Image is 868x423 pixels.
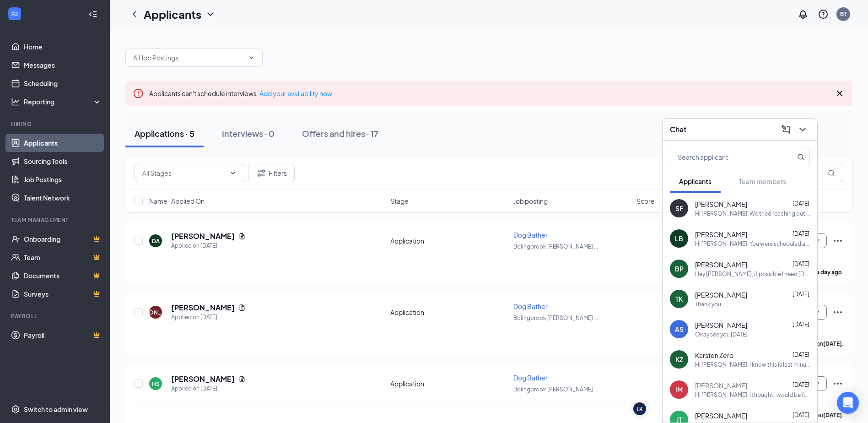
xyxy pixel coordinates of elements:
svg: Ellipses [832,378,843,389]
div: LK [636,405,643,413]
div: HS [152,380,160,388]
span: Dog Bather [513,374,548,382]
h1: Applicants [144,6,201,22]
div: Hey [PERSON_NAME], if possible I need [DATE] off, this is [PERSON_NAME]. [695,270,810,278]
span: Team members [739,177,786,185]
svg: ChevronDown [229,169,237,177]
a: Add your availability now [259,89,332,98]
span: Karsten Zero [695,351,733,360]
a: Applicants [24,134,102,152]
span: [PERSON_NAME] [695,230,747,239]
div: Reporting [24,97,102,106]
div: Application [390,308,508,317]
span: [DATE] [793,291,809,298]
div: Hi [PERSON_NAME], We tried reaching out to you in regard to your recent interview! After the roun... [695,210,810,217]
svg: Document [238,375,246,383]
div: Interviews · 0 [222,128,275,139]
span: [DATE] [793,230,809,237]
span: [PERSON_NAME] [695,381,747,390]
span: Dog Bather [513,302,548,310]
span: Applicants can't schedule interviews. [149,89,332,98]
svg: ChevronLeft [129,9,140,20]
a: SurveysCrown [24,285,102,303]
b: [DATE] [823,412,842,418]
span: Job posting [513,196,548,206]
svg: Document [238,304,246,311]
div: Applied on [DATE] [171,313,246,322]
a: Messages [24,56,102,74]
span: Score [636,196,655,206]
div: Hi [PERSON_NAME], I thought I would be fine. But I did find it to be overwhelming. The position m... [695,391,810,399]
button: Filter Filters [248,164,295,182]
span: [PERSON_NAME] [695,200,747,209]
div: Applications · 5 [135,128,194,139]
span: [PERSON_NAME] [695,320,747,330]
svg: Settings [11,405,20,414]
svg: WorkstreamLogo [10,9,19,18]
svg: Collapse [88,10,97,19]
svg: Ellipses [832,235,843,246]
span: [PERSON_NAME] [695,260,747,269]
button: ChevronDown [795,122,810,137]
span: [DATE] [793,260,809,267]
h5: [PERSON_NAME] [171,303,235,313]
span: Bolingbrook [PERSON_NAME] ... [513,386,598,393]
svg: MagnifyingGlass [828,169,835,177]
svg: ChevronDown [797,124,808,135]
span: Bolingbrook [PERSON_NAME] ... [513,243,598,250]
div: AS [675,325,684,334]
input: All Stages [142,168,226,178]
div: Hi [PERSON_NAME], You were scheduled at 10:00 [DATE] and you have appointments. Please call the s... [695,240,810,248]
a: PayrollCrown [24,326,102,344]
svg: Ellipses [832,307,843,318]
h5: [PERSON_NAME] [171,374,235,384]
b: a day ago [816,269,842,276]
svg: Document [238,233,246,240]
input: Search applicant [670,148,779,166]
div: DA [152,237,160,245]
div: Offers and hires · 17 [302,128,378,139]
span: Name · Applied On [149,196,205,206]
div: IM [675,385,683,394]
h3: Chat [670,125,686,135]
div: Applied on [DATE] [171,241,246,250]
div: [PERSON_NAME] [132,309,179,316]
span: Bolingbrook [PERSON_NAME] ... [513,315,598,321]
svg: ChevronDown [205,9,216,20]
div: Switch to admin view [24,405,88,414]
div: Okay see you [DATE] [695,331,748,338]
div: SF [675,204,683,213]
div: TK [675,294,683,304]
a: Home [24,38,102,56]
div: BP [675,264,684,273]
svg: ChevronDown [248,54,255,61]
svg: QuestionInfo [818,9,829,20]
span: Dog Bather [513,231,548,239]
a: Talent Network [24,189,102,207]
div: Team Management [11,216,100,224]
svg: Notifications [798,9,809,20]
a: TeamCrown [24,248,102,266]
a: Scheduling [24,74,102,92]
h5: [PERSON_NAME] [171,231,235,241]
div: Hi [PERSON_NAME], I know this is last minute, but would you be able to work from 4:30-9:30 tonigh... [695,361,810,369]
div: Applied on [DATE] [171,384,246,393]
svg: Error [133,88,144,99]
svg: MagnifyingGlass [797,153,804,161]
div: Thank you [695,300,721,308]
span: Stage [390,196,409,206]
button: ComposeMessage [779,122,793,137]
div: Payroll [11,312,100,320]
svg: Cross [834,88,845,99]
a: Job Postings [24,170,102,189]
a: Sourcing Tools [24,152,102,170]
div: Open Intercom Messenger [837,392,859,414]
span: [DATE] [793,412,809,418]
span: [DATE] [793,381,809,388]
svg: Analysis [11,97,20,106]
svg: Filter [256,168,267,179]
span: [DATE] [793,321,809,328]
span: [DATE] [793,351,809,358]
div: Application [390,379,508,388]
